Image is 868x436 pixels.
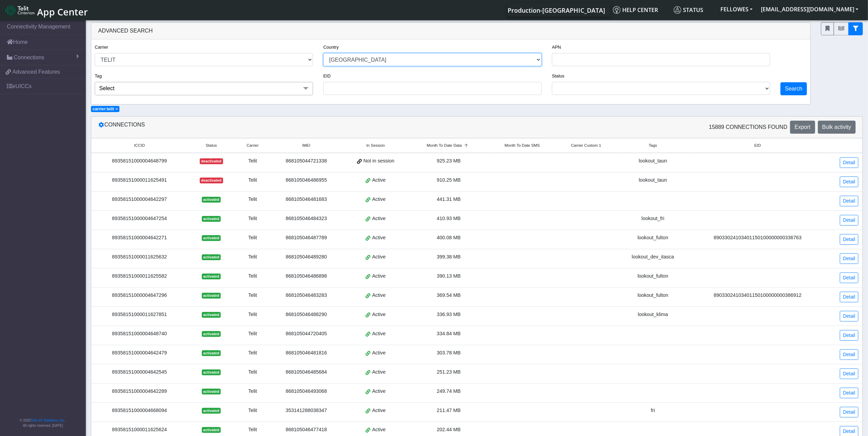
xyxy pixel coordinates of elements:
[239,426,266,434] div: Telit
[437,254,461,259] span: 399.38 MB
[552,73,564,79] label: Status
[790,121,815,134] button: Export
[621,253,686,261] div: lookout_dev_itasca
[239,234,266,242] div: Telit
[99,85,114,91] span: Select
[437,273,461,279] span: 390.13 MB
[372,407,385,414] span: Active
[795,124,810,130] span: Export
[239,368,266,376] div: Telit
[31,419,65,422] a: Telit IoT Solutions, Inc.
[95,196,184,203] div: 89358151000004642297
[822,124,851,130] span: Bulk activity
[275,426,338,434] div: 868105046477418
[275,196,338,203] div: 868105046481683
[275,177,338,184] div: 868105046486955
[247,143,259,148] span: Carrier
[649,143,657,148] span: Tags
[323,73,331,79] label: EID
[372,215,385,222] span: Active
[621,177,686,184] div: lookout_taun
[95,253,184,261] div: 89358151000011625632
[239,272,266,280] div: Telit
[275,234,338,242] div: 868105046487789
[437,177,461,183] span: 910.25 MB
[840,388,858,398] a: Detail
[372,272,385,280] span: Active
[95,330,184,338] div: 89358151000004648740
[95,44,108,50] label: Carrier
[95,426,184,434] div: 89358151000011625624
[372,234,385,242] span: Active
[275,157,338,165] div: 868105044721338
[202,370,221,375] span: activated
[93,107,114,111] span: carrier:telit
[95,311,184,318] div: 89358151000011627851
[275,349,338,357] div: 868105046481816
[571,143,601,148] span: Carrier Custom 1
[508,6,605,14] span: Production-[GEOGRAPHIC_DATA]
[427,143,462,148] span: Month To Date Data
[437,292,461,298] span: 369.54 MB
[239,196,266,203] div: Telit
[840,407,858,417] a: Detail
[671,3,716,17] a: Status
[621,234,686,242] div: lookout_fulton
[202,312,221,317] span: activated
[840,196,858,206] a: Detail
[91,23,810,39] div: Advanced Search
[95,407,184,414] div: 89358151000004668094
[840,292,858,302] a: Detail
[95,388,184,395] div: 89358151000004642289
[372,292,385,299] span: Active
[613,6,658,14] span: Help center
[239,177,266,184] div: Telit
[202,389,221,394] span: activated
[621,272,686,280] div: lookout_fulton
[95,215,184,222] div: 89358151000004647254
[275,215,338,222] div: 868105046484323
[437,216,461,221] span: 410.93 MB
[694,234,822,242] div: 89033024103401150100000000336763
[5,3,87,17] a: App Center
[275,253,338,261] div: 868105046489280
[621,215,686,222] div: lookout_fri
[275,388,338,395] div: 868105046493068
[372,330,385,338] span: Active
[239,292,266,299] div: Telit
[95,157,184,165] div: 89358151000004648799
[5,5,34,16] img: logo-telit-cinterion-gw-new.png
[840,253,858,264] a: Detail
[437,408,461,413] span: 211.47 MB
[709,123,788,131] span: 15889 Connections found
[821,22,863,35] div: fitlers menu
[372,368,385,376] span: Active
[93,121,477,134] div: Connections
[134,143,145,148] span: ICCID
[552,44,561,50] label: APN
[200,158,223,164] span: deactivated
[202,427,221,433] span: activated
[840,368,858,379] a: Detail
[840,311,858,322] a: Detail
[95,292,184,299] div: 89358151000004647296
[202,216,221,221] span: activated
[37,5,88,18] span: App Center
[116,107,118,111] button: Close
[239,349,266,357] div: Telit
[372,177,385,184] span: Active
[840,330,858,341] a: Detail
[95,234,184,242] div: 89358151000004642271
[840,234,858,245] a: Detail
[275,407,338,414] div: 353141288038347
[14,53,44,62] span: Connections
[621,407,686,414] div: fri
[275,292,338,299] div: 868105046483283
[818,121,856,134] button: Bulk activity
[437,331,461,336] span: 334.84 MB
[12,68,60,76] span: Advanced Features
[437,388,461,394] span: 249.74 MB
[621,292,686,299] div: lookout_fulton
[437,196,461,202] span: 441.31 MB
[275,311,338,318] div: 868105046488290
